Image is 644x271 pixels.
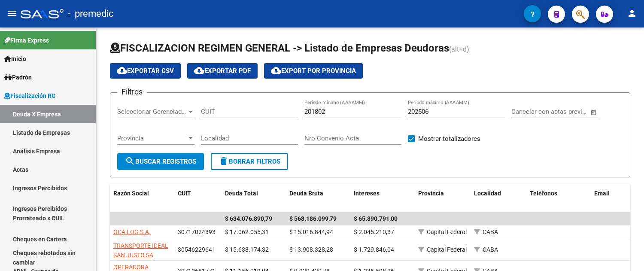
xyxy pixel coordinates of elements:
span: Export por Provincia [271,67,356,75]
span: CABA [483,246,498,253]
span: Deuda Bruta [289,190,323,197]
span: Intereses [354,190,380,197]
button: Buscar Registros [117,153,204,170]
span: TRANSPORTE IDEAL SAN JUSTO SA [113,242,168,259]
span: Seleccionar Gerenciador [117,108,187,116]
datatable-header-cell: Intereses [350,184,415,213]
datatable-header-cell: Deuda Bruta [286,184,350,213]
span: 30717024393 [178,228,216,235]
span: $ 17.062.055,31 [225,228,269,235]
span: Exportar PDF [194,67,251,75]
span: $ 2.045.210,37 [354,228,394,235]
datatable-header-cell: Deuda Total [222,184,286,213]
button: Export por Provincia [264,63,363,79]
span: Fiscalización RG [4,91,56,100]
span: $ 1.729.846,04 [354,246,394,253]
mat-icon: cloud_download [117,65,127,76]
span: OCA LOG S.A. [113,228,151,235]
span: Mostrar totalizadores [418,134,480,144]
mat-icon: cloud_download [271,65,281,76]
span: $ 13.908.328,28 [289,246,333,253]
span: Exportar CSV [117,67,174,75]
span: Email [594,190,610,197]
span: FISCALIZACION REGIMEN GENERAL -> Listado de Empresas Deudoras [110,42,449,54]
button: Open calendar [589,107,598,117]
span: (alt+d) [449,45,469,53]
button: Exportar PDF [187,63,258,79]
datatable-header-cell: CUIT [174,184,222,213]
span: CABA [483,228,498,235]
span: Localidad [474,190,501,197]
iframe: Intercom live chat [615,242,635,262]
mat-icon: delete [219,156,229,166]
span: $ 634.076.890,79 [225,215,272,222]
span: - premedic [68,4,114,23]
span: $ 15.638.174,32 [225,246,269,253]
span: Borrar Filtros [219,158,280,165]
mat-icon: search [125,156,135,166]
span: Provincia [418,190,444,197]
span: $ 15.016.844,94 [289,228,333,235]
span: Capital Federal [427,246,467,253]
button: Exportar CSV [110,63,181,79]
span: Capital Federal [427,228,467,235]
span: CUIT [178,190,191,197]
h3: Filtros [117,86,147,98]
span: Provincia [117,134,187,142]
span: Inicio [4,54,26,64]
span: Deuda Total [225,190,258,197]
span: 30546229641 [178,246,216,253]
span: Padrón [4,73,32,82]
span: $ 568.186.099,79 [289,215,337,222]
datatable-header-cell: Localidad [471,184,526,213]
mat-icon: cloud_download [194,65,204,76]
mat-icon: person [627,8,637,18]
datatable-header-cell: Provincia [415,184,471,213]
mat-icon: menu [7,8,17,18]
span: Buscar Registros [125,158,196,165]
span: Firma Express [4,36,49,45]
datatable-header-cell: Razón Social [110,184,174,213]
span: Razón Social [113,190,149,197]
datatable-header-cell: Teléfonos [526,184,591,213]
span: Teléfonos [530,190,557,197]
button: Borrar Filtros [211,153,288,170]
span: $ 65.890.791,00 [354,215,398,222]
